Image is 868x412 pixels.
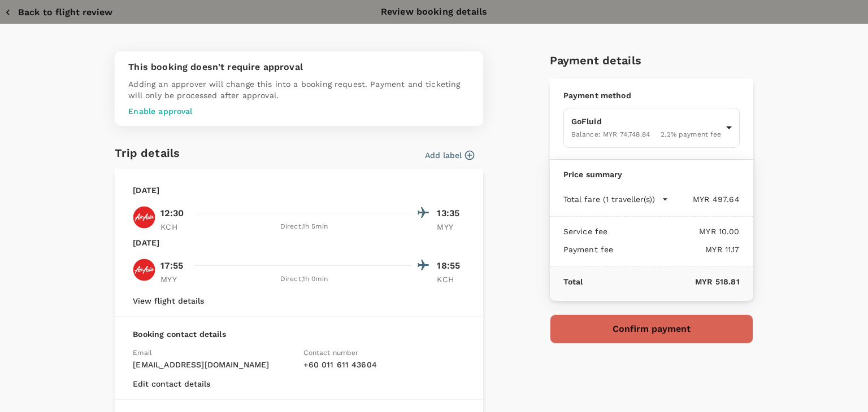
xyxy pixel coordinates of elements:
h6: Payment details [550,51,753,69]
p: Price summary [563,169,740,180]
p: MYY [160,274,189,285]
p: MYR 518.81 [583,276,739,287]
p: Booking contact details [133,328,465,340]
span: Email [133,349,152,357]
button: Back to flight review [5,7,112,18]
div: Direct , 1h 5min [196,221,412,233]
button: Confirm payment [550,314,753,344]
p: Review booking details [381,5,487,19]
p: KCH [437,274,465,285]
span: 2.2 % payment fee [661,130,721,138]
h6: Trip details [115,144,180,162]
p: 12:30 [160,207,184,220]
p: Payment fee [563,244,614,255]
img: AK [133,206,155,229]
p: Total fare (1 traveller(s)) [563,194,655,205]
p: [DATE] [133,237,159,248]
p: + 60 011 611 43604 [303,359,465,370]
p: Payment method [563,90,740,101]
p: This booking doesn't require approval [128,60,470,74]
p: [DATE] [133,185,159,196]
p: Enable approval [128,106,470,117]
p: Service fee [563,226,608,237]
div: Direct , 1h 0min [196,274,412,285]
p: MYR 10.00 [607,226,739,237]
div: GoFluidBalance: MYR 74,748.842.2% payment fee [563,108,740,148]
button: Edit contact details [133,379,210,388]
p: GoFluid [571,116,722,127]
button: View flight details [133,296,204,305]
p: 18:55 [437,259,465,273]
p: MYR 11.17 [613,244,739,255]
button: Add label [425,150,474,161]
p: 13:35 [437,207,465,220]
p: MYY [437,221,465,233]
p: [EMAIL_ADDRESS][DOMAIN_NAME] [133,359,294,370]
p: Adding an approver will change this into a booking request. Payment and ticketing will only be pr... [128,78,470,101]
span: Balance : MYR 74,748.84 [571,130,650,138]
p: MYR 497.64 [669,194,740,205]
p: Total [563,276,583,287]
span: Contact number [303,349,358,357]
button: Total fare (1 traveller(s)) [563,194,669,205]
p: 17:55 [160,259,183,273]
img: AK [133,258,155,281]
p: KCH [160,221,189,233]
